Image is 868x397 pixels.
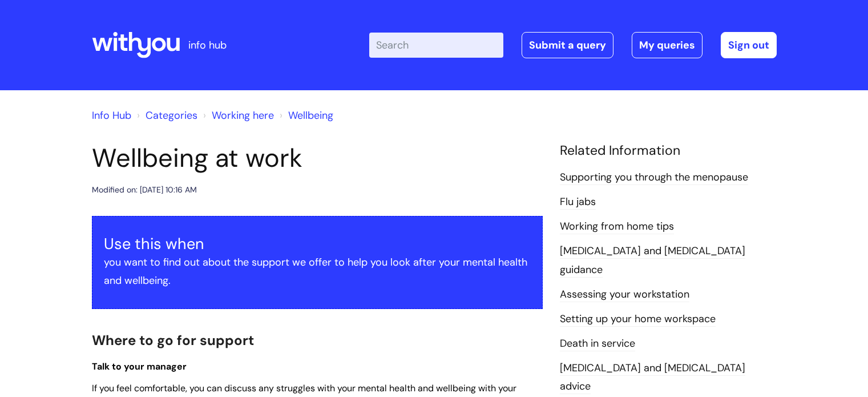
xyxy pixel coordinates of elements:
input: Search [369,33,503,58]
div: | - [369,32,777,58]
a: [MEDICAL_DATA] and [MEDICAL_DATA] guidance [560,244,745,277]
p: info hub [188,36,227,54]
a: Working from home tips [560,219,674,234]
a: Death in service [560,336,635,351]
a: Info Hub [92,109,131,122]
li: Working here [200,106,274,125]
a: Assessing your workstation [560,287,689,302]
a: My queries [632,32,703,58]
span: Talk to your manager [92,360,187,372]
li: Solution home [134,106,197,125]
h1: Wellbeing at work [92,143,543,174]
a: Categories [146,109,197,122]
li: Wellbeing [277,106,333,125]
a: Supporting you through the menopause [560,170,748,185]
a: Sign out [721,32,777,58]
h3: Use this when [104,235,531,253]
a: Wellbeing [288,109,333,122]
a: [MEDICAL_DATA] and [MEDICAL_DATA] advice [560,361,745,394]
a: Submit a query [522,32,613,58]
a: Working here [212,109,274,122]
div: Modified on: [DATE] 10:16 AM [92,183,197,197]
a: Setting up your home workspace [560,312,716,327]
span: Where to go for support [92,331,254,349]
a: Flu jabs [560,195,596,210]
h4: Related Information [560,143,777,159]
p: you want to find out about the support we offer to help you look after your mental health and wel... [104,253,531,290]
